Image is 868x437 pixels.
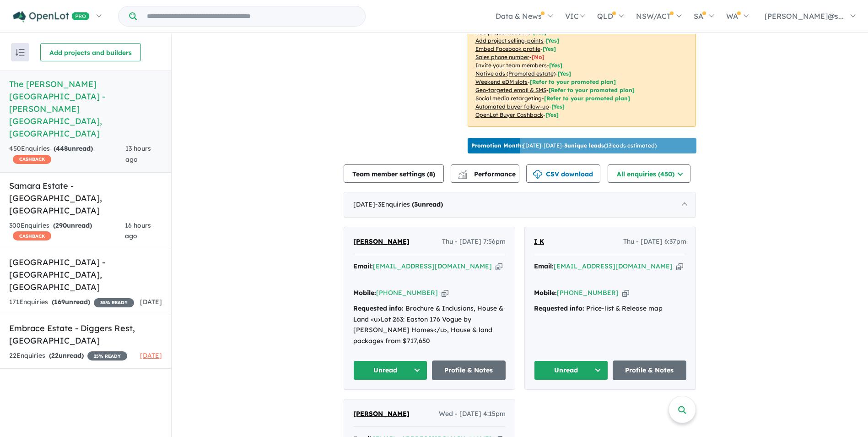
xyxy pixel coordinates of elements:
[9,180,162,217] h5: Samara Estate - [GEOGRAPHIC_DATA] , [GEOGRAPHIC_DATA]
[475,62,547,69] u: Invite your team members
[458,170,467,175] img: line-chart.svg
[549,87,635,93] span: [Refer to your promoted plan]
[51,351,59,360] span: 22
[94,298,134,307] span: 35 % READY
[40,43,141,61] button: Add projects and builders
[353,262,373,270] strong: Email:
[125,144,151,164] span: 13 hours ago
[471,142,657,150] p: [DATE] - [DATE] - ( 13 leads estimated)
[353,410,410,418] span: [PERSON_NAME]
[344,192,696,218] div: [DATE]
[475,111,543,118] u: OpenLot Buyer Cashback
[471,142,523,149] b: Promotion Month:
[353,303,506,347] div: Brochure & Inclusions, House & Land <u>Lot 263: Easton 176 Vogue by [PERSON_NAME] Homes</u>, Hous...
[140,298,162,306] span: [DATE]
[139,6,363,26] input: Try estate name, suburb, builder or developer
[623,236,686,247] span: Thu - [DATE] 6:37pm
[125,221,151,240] span: 16 hours ago
[475,78,528,85] u: Weekend eDM slots
[475,103,549,110] u: Automated buyer follow-up
[622,288,629,298] button: Copy
[55,221,67,229] span: 290
[564,142,604,149] b: 3 unique leads
[475,70,555,77] u: Native ads (Promoted estate)
[9,220,125,242] div: 300 Enquir ies
[49,351,84,360] strong: ( unread)
[549,62,562,69] span: [ Yes ]
[414,200,418,208] span: 3
[344,164,444,183] button: Team member settings (8)
[429,170,433,178] span: 8
[54,298,65,306] span: 169
[16,49,25,56] img: sort.svg
[353,361,427,380] button: Unread
[526,164,600,183] button: CSV download
[534,304,584,312] strong: Requested info:
[534,303,686,314] div: Price-list & Release map
[353,237,410,246] span: [PERSON_NAME]
[557,289,619,297] a: [PHONE_NUMBER]
[9,350,127,361] div: 22 Enquir ies
[544,95,630,102] span: [Refer to your promoted plan]
[534,236,544,247] a: I K
[451,164,519,183] button: Performance
[475,29,531,36] u: Add project headline
[442,236,506,247] span: Thu - [DATE] 7:56pm
[13,11,90,22] img: Openlot PRO Logo White
[9,322,162,347] h5: Embrace Estate - Diggers Rest , [GEOGRAPHIC_DATA]
[353,289,376,297] strong: Mobile:
[140,351,162,360] span: [DATE]
[475,37,544,44] u: Add project selling-points
[353,236,410,247] a: [PERSON_NAME]
[458,173,467,179] img: bar-chart.svg
[534,262,554,270] strong: Email:
[554,262,673,270] a: [EMAIL_ADDRESS][DOMAIN_NAME]
[534,361,608,380] button: Unread
[54,144,93,153] strong: ( unread)
[543,45,556,52] span: [ Yes ]
[558,70,571,77] span: [Yes]
[13,231,51,240] span: CASHBACK
[353,409,410,420] a: [PERSON_NAME]
[530,78,616,85] span: [Refer to your promoted plan]
[545,111,559,118] span: [Yes]
[496,262,502,271] button: Copy
[432,361,506,380] a: Profile & Notes
[375,200,443,208] span: - 3 Enquir ies
[676,262,683,271] button: Copy
[608,164,690,183] button: All enquiries (450)
[613,361,687,380] a: Profile & Notes
[475,54,529,60] u: Sales phone number
[475,87,546,93] u: Geo-targeted email & SMS
[9,78,162,140] h5: The [PERSON_NAME][GEOGRAPHIC_DATA] - [PERSON_NAME][GEOGRAPHIC_DATA] , [GEOGRAPHIC_DATA]
[546,37,559,44] span: [ Yes ]
[534,289,557,297] strong: Mobile:
[412,200,443,208] strong: ( unread)
[459,170,516,178] span: Performance
[53,221,92,229] strong: ( unread)
[9,256,162,293] h5: [GEOGRAPHIC_DATA] - [GEOGRAPHIC_DATA] , [GEOGRAPHIC_DATA]
[533,29,546,36] span: [ Yes ]
[373,262,492,270] a: [EMAIL_ADDRESS][DOMAIN_NAME]
[353,304,404,312] strong: Requested info:
[442,288,448,298] button: Copy
[376,289,438,297] a: [PHONE_NUMBER]
[439,409,506,420] span: Wed - [DATE] 4:15pm
[475,95,542,102] u: Social media retargeting
[551,103,565,110] span: [Yes]
[9,297,134,308] div: 171 Enquir ies
[56,144,68,153] span: 448
[475,45,540,52] u: Embed Facebook profile
[532,54,545,60] span: [ No ]
[534,237,544,246] span: I K
[533,170,542,179] img: download icon
[765,11,844,21] span: [PERSON_NAME]@s...
[13,155,51,164] span: CASHBACK
[52,298,90,306] strong: ( unread)
[9,143,125,165] div: 450 Enquir ies
[87,351,127,361] span: 25 % READY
